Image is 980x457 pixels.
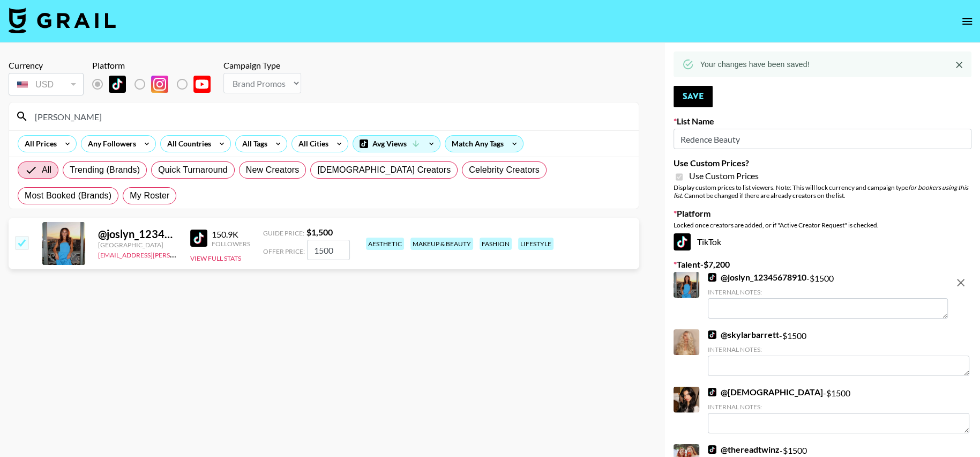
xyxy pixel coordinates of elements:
[317,164,451,176] span: [DEMOGRAPHIC_DATA] Creators
[708,387,823,397] a: @[DEMOGRAPHIC_DATA]
[518,238,553,250] div: lifestyle
[410,238,473,250] div: makeup & beauty
[263,229,304,237] span: Guide Price:
[674,233,971,250] div: TikTok
[708,288,948,296] div: Internal Notes:
[81,136,138,152] div: Any Followers
[92,60,219,71] div: Platform
[212,229,250,240] div: 150.9K
[708,329,969,376] div: - $ 1500
[674,183,971,200] div: Display custom prices to list viewers. Note: This will lock currency and campaign type . Cannot b...
[9,71,84,98] div: Currency is locked to USD
[353,136,440,152] div: Avg Views
[92,73,219,95] div: List locked to TikTok.
[708,272,948,319] div: - $ 1500
[708,330,716,339] img: TikTok
[700,55,810,74] div: Your changes have been saved!
[708,403,969,411] div: Internal Notes:
[674,183,968,200] em: for bookers using this list
[11,75,81,94] div: USD
[689,171,759,181] span: Use Custom Prices
[708,444,780,455] a: @thereadtwinz
[708,387,969,433] div: - $ 1500
[366,238,404,250] div: aesthetic
[674,259,971,270] label: Talent - $ 7,200
[98,227,177,241] div: @ joslyn_12345678910
[674,158,971,168] label: Use Custom Prices?
[469,164,540,176] span: Celebrity Creators
[445,136,523,152] div: Match Any Tags
[9,60,84,71] div: Currency
[708,273,716,282] img: TikTok
[708,445,716,454] img: TikTok
[190,230,207,247] img: TikTok
[674,86,713,107] button: Save
[246,164,300,176] span: New Creators
[480,238,512,250] div: fashion
[236,136,270,152] div: All Tags
[306,227,333,237] strong: $ 1,500
[674,221,971,229] div: Locked once creators are added, or if "Active Creator Request" is checked.
[674,208,971,219] label: Platform
[70,164,140,176] span: Trending (Brands)
[158,164,228,176] span: Quick Turnaround
[956,11,978,32] button: open drawer
[18,136,59,152] div: All Prices
[950,272,971,293] button: remove
[28,108,632,125] input: Search by User Name
[42,164,51,176] span: All
[25,189,111,202] span: Most Booked (Brands)
[307,240,350,260] input: 1,500
[109,76,126,93] img: TikTok
[190,254,241,262] button: View Full Stats
[708,272,806,283] a: @joslyn_12345678910
[708,345,969,353] div: Internal Notes:
[708,388,716,396] img: TikTok
[130,189,169,202] span: My Roster
[151,76,168,93] img: Instagram
[193,76,211,93] img: YouTube
[223,60,301,71] div: Campaign Type
[292,136,331,152] div: All Cities
[674,233,691,250] img: TikTok
[98,249,257,259] a: [EMAIL_ADDRESS][PERSON_NAME][DOMAIN_NAME]
[98,241,177,249] div: [GEOGRAPHIC_DATA]
[951,57,967,73] button: Close
[674,116,971,127] label: List Name
[212,240,250,248] div: Followers
[708,329,779,340] a: @skylarbarrett
[9,8,116,33] img: Grail Talent
[161,136,213,152] div: All Countries
[263,247,305,255] span: Offer Price:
